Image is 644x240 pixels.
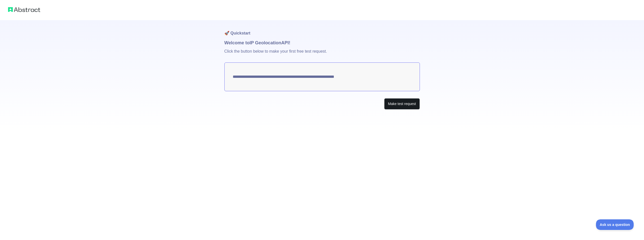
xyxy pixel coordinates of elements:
[224,46,420,62] p: Click the button below to make your first free test request.
[224,20,420,39] h1: 🚀 Quickstart
[596,219,634,230] iframe: Toggle Customer Support
[224,39,420,46] h1: Welcome to IP Geolocation API!
[8,6,40,13] img: Abstract logo
[384,98,420,110] button: Make test request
